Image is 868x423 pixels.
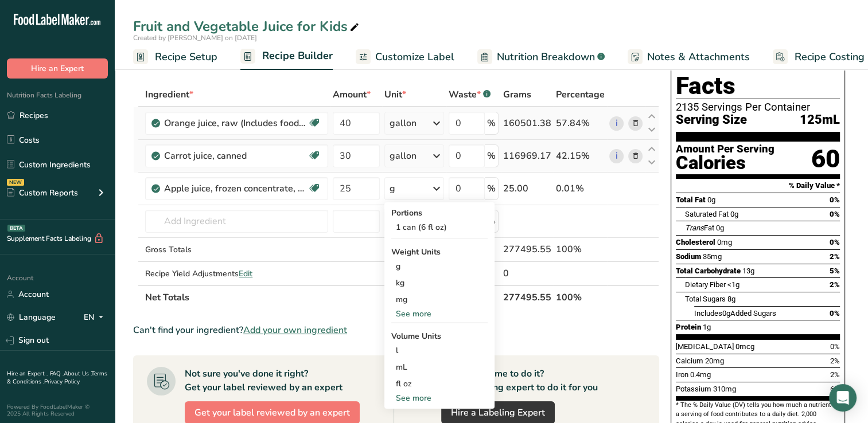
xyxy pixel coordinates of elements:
[556,116,605,130] div: 57.84%
[391,207,488,219] div: Portions
[556,149,605,163] div: 42.15%
[676,179,840,193] section: % Daily Value *
[830,267,840,275] span: 5%
[356,44,454,70] a: Customize Label
[240,43,333,70] a: Recipe Builder
[727,280,739,289] span: <1g
[705,357,724,365] span: 20mg
[830,238,840,246] span: 0%
[44,378,80,386] a: Privacy Policy
[133,16,361,37] div: Fruit and Vegetable Juice for Kids
[194,406,350,420] span: Get your label reviewed by an expert
[830,342,840,351] span: 0%
[133,323,659,337] div: Can't find your ingredient?
[7,370,107,386] a: Terms & Conditions .
[676,385,711,393] span: Potassium
[830,210,840,218] span: 0%
[830,252,840,261] span: 2%
[685,280,726,289] span: Dietary Fiber
[391,392,488,404] div: See more
[396,378,483,390] div: fl oz
[64,370,91,378] a: About Us .
[7,179,24,186] div: NEW
[676,46,840,99] h1: Nutrition Facts
[556,182,605,195] div: 0.01%
[391,330,488,342] div: Volume Units
[830,370,840,379] span: 2%
[391,275,488,291] div: kg
[503,88,531,101] span: Grams
[164,116,308,130] div: Orange juice, raw (Includes foods for USDA's Food Distribution Program)
[503,267,551,280] div: 0
[145,244,328,256] div: Gross Totals
[554,285,607,309] th: 100%
[262,48,333,64] span: Recipe Builder
[690,370,711,379] span: 0.4mg
[133,44,217,70] a: Recipe Setup
[390,116,417,130] div: gallon
[556,88,605,101] span: Percentage
[391,219,488,236] div: 1 can (6 fl oz)
[713,385,736,393] span: 310mg
[7,187,78,199] div: Custom Reports
[145,268,328,280] div: Recipe Yield Adjustments
[164,182,308,195] div: Apple juice, frozen concentrate, unsweetened, undiluted, with added [MEDICAL_DATA]
[676,155,774,171] div: Calories
[503,242,551,256] div: 277495.55
[773,44,865,70] a: Recipe Costing
[396,361,483,373] div: mL
[830,195,840,204] span: 0%
[694,309,776,318] span: Includes Added Sugars
[609,149,624,163] a: i
[730,210,738,218] span: 0g
[164,149,308,163] div: Carrot juice, canned
[7,404,108,417] div: Powered By FoodLabelMaker © 2025 All Rights Reserved
[829,384,857,412] div: Open Intercom Messenger
[390,182,395,195] div: g
[795,49,865,65] span: Recipe Costing
[676,342,734,351] span: [MEDICAL_DATA]
[390,149,417,163] div: gallon
[676,101,840,113] div: 2135 Servings Per Container
[676,113,747,127] span: Serving Size
[628,44,750,70] a: Notes & Attachments
[84,311,108,324] div: EN
[396,344,483,357] div: l
[676,238,715,246] span: Cholesterol
[155,49,217,65] span: Recipe Setup
[676,252,701,261] span: Sodium
[800,113,840,127] span: 125mL
[503,149,551,163] div: 116969.17
[685,224,714,232] span: Fat
[333,88,371,101] span: Amount
[676,323,701,331] span: Protein
[742,267,754,275] span: 13g
[391,258,488,275] div: g
[501,285,554,309] th: 277495.55
[722,309,730,318] span: 0g
[685,224,704,232] i: Trans
[441,367,598,394] div: Don't have time to do it? Hire a labeling expert to do it for you
[375,49,454,65] span: Customize Label
[830,309,840,318] span: 0%
[391,308,488,320] div: See more
[685,295,726,303] span: Total Sugars
[7,370,48,378] a: Hire an Expert .
[735,342,754,351] span: 0mcg
[7,225,25,232] div: BETA
[703,252,722,261] span: 35mg
[647,49,750,65] span: Notes & Attachments
[449,88,491,101] div: Waste
[716,224,724,232] span: 0g
[384,88,406,101] span: Unit
[243,323,347,337] span: Add your own ingredient
[497,49,595,65] span: Nutrition Breakdown
[50,370,64,378] a: FAQ .
[830,280,840,289] span: 2%
[676,357,703,365] span: Calcium
[811,144,840,174] div: 60
[676,267,741,275] span: Total Carbohydrate
[185,367,342,394] div: Not sure you've done it right? Get your label reviewed by an expert
[143,285,501,309] th: Net Totals
[145,210,328,233] input: Add Ingredient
